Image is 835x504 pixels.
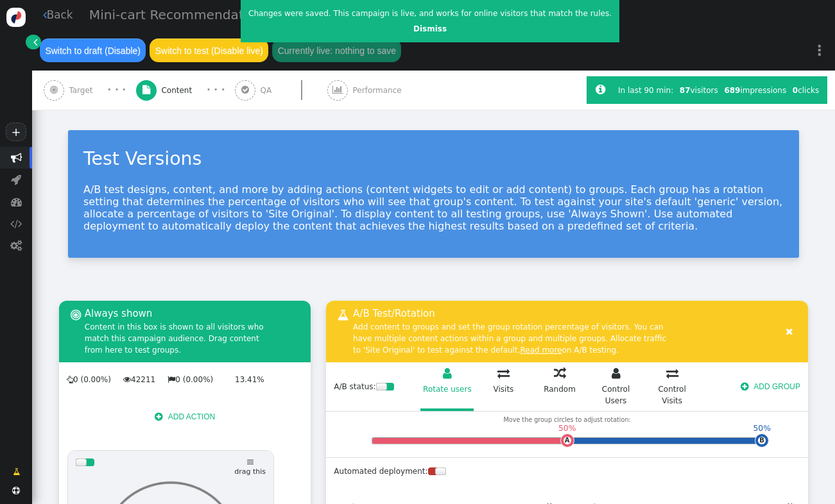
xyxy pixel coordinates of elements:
div: Control Users [591,383,641,407]
span:  [11,152,22,163]
span: Performance [353,85,406,96]
span: 0 (0.00%) [168,375,213,384]
span:  [50,85,58,94]
b: 689 [724,86,740,95]
div: 50% [555,424,579,432]
a:  Control Users [589,364,642,411]
span:  [10,218,22,229]
div: Control Visits [647,383,697,407]
a: + [6,122,26,141]
b: 87 [680,86,691,95]
a: ⋮ [804,31,835,69]
div: Automated deployment: [326,458,454,485]
div: A/B status: [326,381,402,392]
div: visitors [676,85,721,96]
span:  [71,307,85,325]
span:  [13,466,20,478]
span:  [33,37,37,48]
span: impressions [724,86,786,95]
a:  Random [533,364,587,411]
span:  [155,412,162,421]
img: logo-icon.svg [6,8,26,27]
button:  [778,321,800,341]
span:  [11,196,22,207]
div: · · · [207,83,225,97]
span:  [10,240,22,251]
td: A [564,437,571,444]
button: Switch to test (Disable live) [150,38,268,62]
span:  [12,487,20,494]
span:  [332,85,343,94]
span:  [241,85,249,94]
span:  [43,10,47,20]
button: ADD ACTION [147,407,223,426]
a:  [5,462,28,482]
span: 0 (0.00%) [67,375,111,384]
div: In last 90 min: [618,85,676,96]
div: Add content to groups and set the group rotation percentage of visitors. You can have multiple co... [353,321,671,356]
span: 13.41% [216,375,264,384]
span:  [443,367,452,380]
span:  [11,174,21,185]
span:  [554,367,566,380]
div: 50% [750,424,774,432]
span:  [497,367,510,380]
span:  [338,307,353,325]
a:  Performance [327,71,426,110]
span:  [741,382,748,391]
span:  [123,376,131,383]
span: Content [161,85,196,96]
a:  Control Visits [646,364,699,411]
span:  [612,367,621,380]
a:  Visits [477,364,530,411]
span: QA [261,85,277,96]
div: · · · [108,83,126,97]
td: B [758,437,766,444]
span: A/B Test/Rotation [353,308,435,319]
a: Back [43,7,73,23]
button: Switch to draft (Disable) [40,38,146,62]
span: Target [69,85,97,96]
a:  Target · · · [44,71,136,110]
p: A/B test designs, content, and more by adding actions (content widgets to edit or add content) to... [83,183,784,232]
div: Random [535,383,585,395]
div: Rotate users [422,383,472,395]
a:  [26,35,41,49]
span:  [596,84,605,96]
a: Dismiss [413,24,447,33]
div: Content in this box is shown to all visitors who match this campaign audience. Drag content from ... [85,321,276,356]
a:  Rotate users [420,364,474,411]
b: 0 [793,86,798,95]
span: clicks [793,86,819,95]
span:  [786,327,793,336]
span:  [142,85,150,94]
div: Test Versions [83,146,784,173]
span: Mini-cart Recommendations - JSON [89,7,315,22]
div: Visits [478,383,528,395]
a:  Content · · · [136,71,235,110]
span:  [67,376,73,383]
span:  [168,376,175,383]
span: drag this [234,460,266,476]
div: Move the group circles to adjust rotation: [365,416,770,424]
span: 42211 [123,375,155,384]
span:  [666,367,678,380]
a: Read more [520,346,562,355]
button: ADD GROUP [733,376,808,396]
a:  QA [235,71,327,110]
span: Always shown [85,308,153,319]
button: Currently live: nothing to save [272,38,401,62]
